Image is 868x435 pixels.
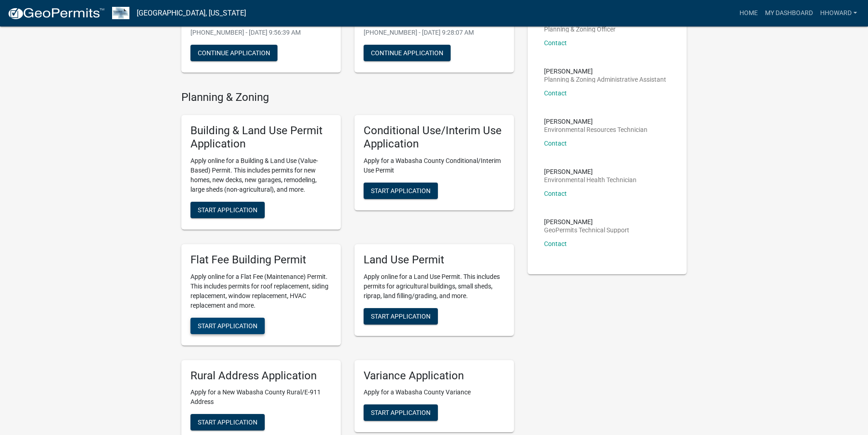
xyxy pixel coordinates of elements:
span: Start Application [371,409,431,416]
span: Start Application [198,206,257,213]
a: Contact [544,240,567,247]
p: Apply for a Wabasha County Variance [364,388,505,397]
button: Start Application [364,183,438,199]
p: [PHONE_NUMBER] - [DATE] 9:56:39 AM [190,28,332,37]
p: Planning & Zoning Officer [544,26,616,32]
a: My Dashboard [761,5,817,22]
button: Start Application [190,318,265,334]
h5: Rural Address Application [190,369,332,383]
p: [PHONE_NUMBER] - [DATE] 9:28:07 AM [364,28,505,37]
a: Contact [544,190,567,197]
p: GeoPermits Technical Support [544,227,629,233]
a: Contact [544,39,567,47]
p: Planning & Zoning Administrative Assistant [544,76,666,83]
button: Start Application [364,308,438,325]
p: Apply online for a Land Use Permit. This includes permits for agricultural buildings, small sheds... [364,272,505,301]
p: Apply online for a Building & Land Use (Value-Based) Permit. This includes permits for new homes,... [190,156,332,194]
p: Apply online for a Flat Fee (Maintenance) Permit. This includes permits for roof replacement, sid... [190,272,332,310]
button: Continue Application [190,45,277,61]
p: [PERSON_NAME] [544,118,647,125]
a: Home [736,5,761,22]
button: Start Application [190,414,265,430]
span: Start Application [371,312,431,320]
p: [PERSON_NAME] [544,168,637,175]
a: [GEOGRAPHIC_DATA], [US_STATE] [137,5,246,21]
p: Apply for a Wabasha County Conditional/Interim Use Permit [364,156,505,175]
span: Start Application [371,187,431,194]
a: Contact [544,89,567,97]
h5: Variance Application [364,369,505,383]
button: Start Application [364,404,438,421]
p: [PERSON_NAME] [544,68,666,74]
button: Continue Application [364,45,451,61]
p: Apply for a New Wabasha County Rural/E-911 Address [190,388,332,407]
h5: Conditional Use/Interim Use Application [364,124,505,151]
p: Environmental Health Technician [544,177,637,183]
h5: Building & Land Use Permit Application [190,124,332,151]
a: Hhoward [817,5,861,22]
button: Start Application [190,202,265,218]
img: Wabasha County, Minnesota [112,7,129,19]
p: Environmental Resources Technician [544,126,647,133]
a: Contact [544,140,567,147]
span: Start Application [198,419,257,426]
h5: Flat Fee Building Permit [190,253,332,267]
h4: Planning & Zoning [181,91,514,104]
span: Start Application [198,322,257,329]
p: [PERSON_NAME] [544,219,629,225]
h5: Land Use Permit [364,253,505,267]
